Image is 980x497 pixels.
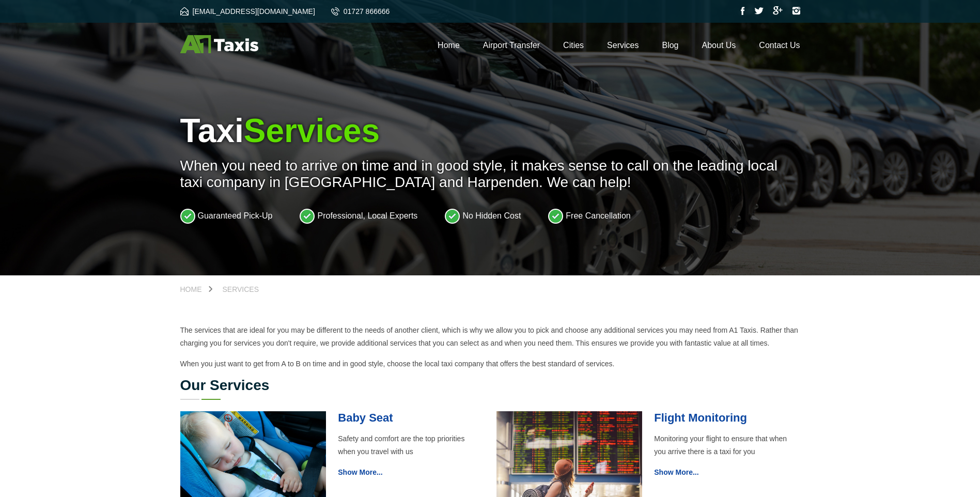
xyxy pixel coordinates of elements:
li: Free Cancellation [548,208,630,224]
a: Show More... [654,468,698,476]
a: [EMAIL_ADDRESS][DOMAIN_NAME] [180,7,315,15]
li: No Hidden Cost [445,208,521,224]
a: Home [438,41,460,50]
a: About Us [702,41,736,50]
span: Services [244,112,380,149]
p: When you need to arrive on time and in good style, it makes sense to call on the leading local ta... [180,158,800,191]
span: Services [223,285,259,293]
p: The services that are ideal for you may be different to the needs of another client, which is why... [180,324,800,350]
img: Facebook [741,7,745,15]
a: Home [180,286,212,293]
h1: Taxi [180,112,800,150]
p: Monitoring your flight to ensure that when you arrive there is a taxi for you [654,432,800,458]
a: Services [607,41,639,50]
p: When you just want to get from A to B on time and in good style, choose the local taxi company th... [180,358,800,370]
a: Airport Transfer [483,41,540,50]
p: Safety and comfort are the top priorities when you travel with us [338,432,484,458]
a: Baby Seat [338,411,393,424]
img: Google Plus [773,6,783,15]
a: Flight Monitoring [654,411,747,424]
span: Home [180,285,202,293]
a: Blog [662,41,678,50]
a: Cities [563,41,584,50]
img: Instagram [792,7,800,15]
img: A1 Taxis St Albans LTD [180,35,258,53]
a: 01727 866666 [331,7,390,15]
h2: Our Services [180,378,800,393]
a: Show More... [338,468,382,476]
a: Services [212,286,270,293]
img: Twitter [754,7,764,14]
li: Professional, Local Experts [300,208,417,224]
a: Contact Us [759,41,800,50]
li: Guaranteed Pick-Up [180,208,273,224]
